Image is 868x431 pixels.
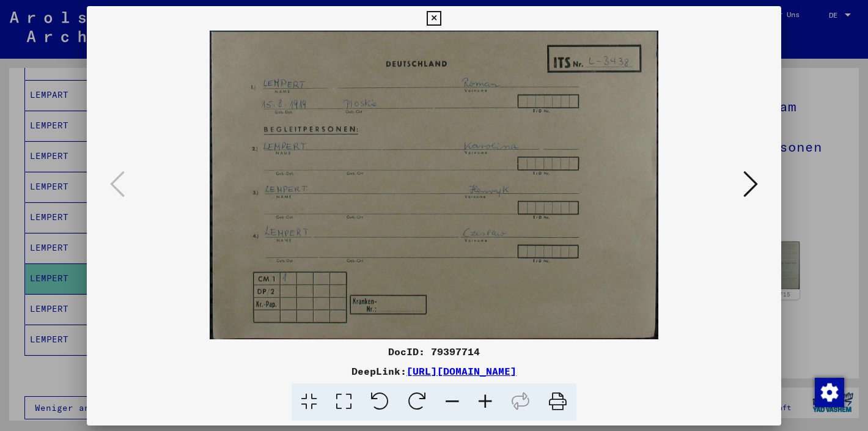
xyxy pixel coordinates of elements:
img: Zustimmung ändern [815,378,844,407]
a: [URL][DOMAIN_NAME] [406,365,517,377]
div: DocID: 79397714 [87,344,781,359]
div: DeepLink: [87,364,781,378]
div: Zustimmung ändern [814,377,844,407]
img: 001.jpg [128,31,740,339]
